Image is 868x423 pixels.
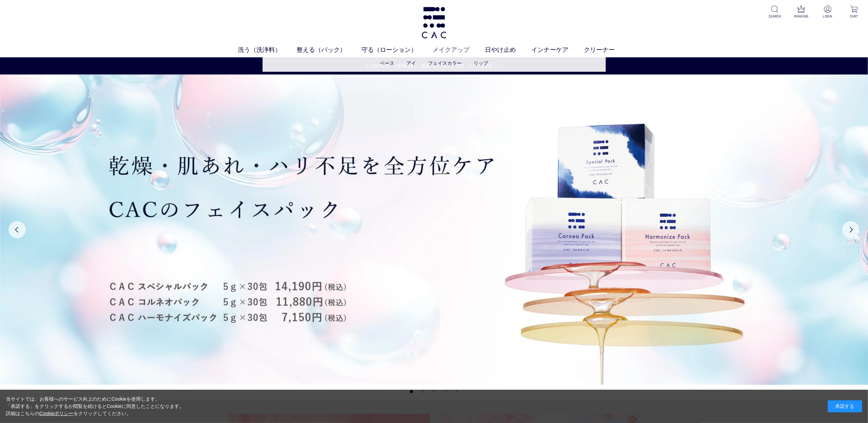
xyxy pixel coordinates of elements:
a: インナーケア [531,45,584,55]
p: SEARCH [766,14,783,19]
a: アイ [406,60,416,66]
a: リップ [474,60,488,66]
a: クリーナー [584,45,630,55]
p: LOGIN [819,14,836,19]
a: CART [846,5,863,19]
a: フェイスカラー [428,60,462,66]
p: RANKING [793,14,810,19]
a: 洗う（洗浄料） [238,45,297,55]
a: 守る（ローション） [361,45,432,55]
a: RANKING [793,5,810,19]
img: logo [420,7,448,38]
a: 5,500円以上で送料無料・最短当日16時迄発送（土日祝は除く） [0,62,868,70]
button: Next [842,221,859,238]
p: CART [846,14,863,19]
button: Previous [9,221,26,238]
a: 日やけ止め [485,45,531,55]
a: ベース [380,60,394,66]
a: メイクアップ [432,45,485,55]
a: 整える（パック） [297,45,361,55]
div: 承諾する [828,400,862,412]
a: LOGIN [819,5,836,19]
a: SEARCH [766,5,783,19]
a: Cookieポリシー [39,411,74,416]
div: 当サイトでは、お客様へのサービス向上のためにCookieを使用します。 「承諾する」をクリックするか閲覧を続けるとCookieに同意したことになります。 詳細はこちらの をクリックしてください。 [6,396,184,417]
